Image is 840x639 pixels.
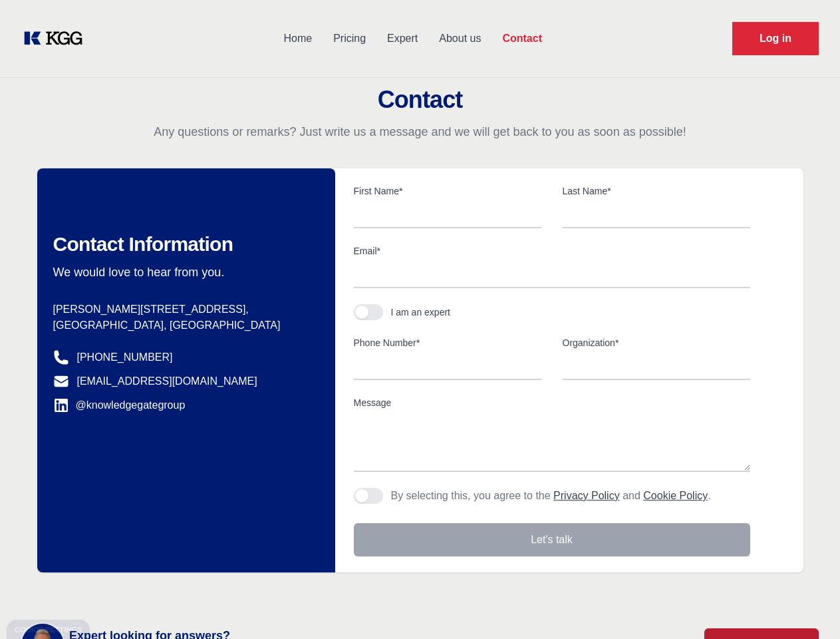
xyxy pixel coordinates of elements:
label: Last Name* [563,184,750,198]
div: Cookie settings [15,626,82,634]
a: Contact [491,21,553,56]
a: [PHONE_NUMBER] [77,349,173,365]
label: Phone Number* [354,336,541,349]
a: [EMAIL_ADDRESS][DOMAIN_NAME] [77,373,257,389]
p: [PERSON_NAME][STREET_ADDRESS], [53,302,314,318]
label: Organization* [563,336,750,349]
a: KOL Knowledge Platform: Talk to Key External Experts (KEE) [21,28,93,49]
p: We would love to hear from you. [53,264,314,280]
a: Request Demo [732,22,819,55]
h2: Contact Information [53,232,314,256]
a: Pricing [323,21,376,56]
a: About us [428,21,491,56]
h2: Contact [16,87,824,113]
p: [GEOGRAPHIC_DATA], [GEOGRAPHIC_DATA] [53,318,314,333]
a: Expert [376,21,428,56]
a: Home [273,21,323,56]
button: Let's talk [354,523,750,556]
div: I am an expert [391,306,451,319]
p: Any questions or remarks? Just write us a message and we will get back to you as soon as possible! [16,124,824,140]
label: Email* [354,244,750,258]
a: Cookie Policy [643,490,708,501]
label: First Name* [354,184,541,198]
label: Message [354,396,750,409]
iframe: Chat Widget [773,575,840,639]
p: By selecting this, you agree to the and . [391,488,711,504]
a: @knowledgegategroup [53,397,186,413]
a: Privacy Policy [553,490,620,501]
